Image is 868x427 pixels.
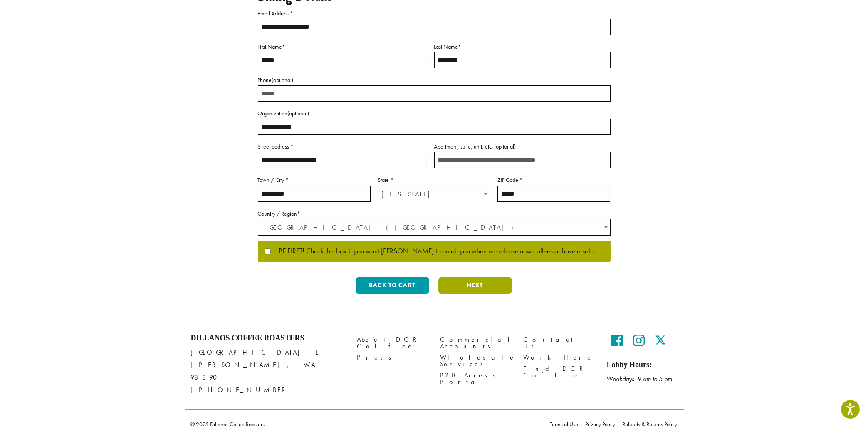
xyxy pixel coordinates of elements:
[191,421,538,427] p: © 2025 Dillanos Coffee Roasters.
[357,352,428,363] a: Press
[440,334,511,352] a: Commercial Accounts
[440,370,511,388] a: B2B Access Portal
[272,76,294,84] span: (optional)
[271,248,596,255] span: BE FIRST! Check this box if you want [PERSON_NAME] to email you when we release new coffees or ha...
[191,334,345,343] h4: Dillanos Coffee Roasters
[258,8,611,19] label: Email Address
[258,219,610,236] span: United States (US)
[497,175,610,185] label: ZIP Code
[524,352,594,363] a: Work Here
[524,363,594,381] a: Find DCR Coffee
[288,109,309,117] span: (optional)
[440,352,511,370] a: Wholesale Services
[378,175,490,185] label: State
[438,277,512,294] button: Next
[258,42,427,52] label: First Name
[258,175,371,185] label: Town / City
[191,346,345,396] p: [GEOGRAPHIC_DATA] E [PERSON_NAME], WA 98390 [PHONE_NUMBER]
[378,186,490,202] span: Washington
[607,375,673,383] em: Weekdays 9 am to 5 pm
[265,248,271,254] input: BE FIRST! Check this box if you want [PERSON_NAME] to email you when we release new coffees or ha...
[258,142,427,152] label: Street address
[356,277,429,294] button: Back to cart
[495,143,516,150] span: (optional)
[619,421,678,427] a: Refunds & Returns Policy
[258,219,611,236] span: Country / Region
[582,421,619,427] a: Privacy Policy
[434,142,611,152] label: Apartment, suite, unit, etc.
[258,108,611,119] label: Organization
[378,186,490,202] span: State
[357,334,428,352] a: About DCR Coffee
[550,421,582,427] a: Terms of Use
[607,360,678,370] h5: Lobby Hours:
[434,42,611,52] label: Last Name
[524,334,594,352] a: Contact Us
